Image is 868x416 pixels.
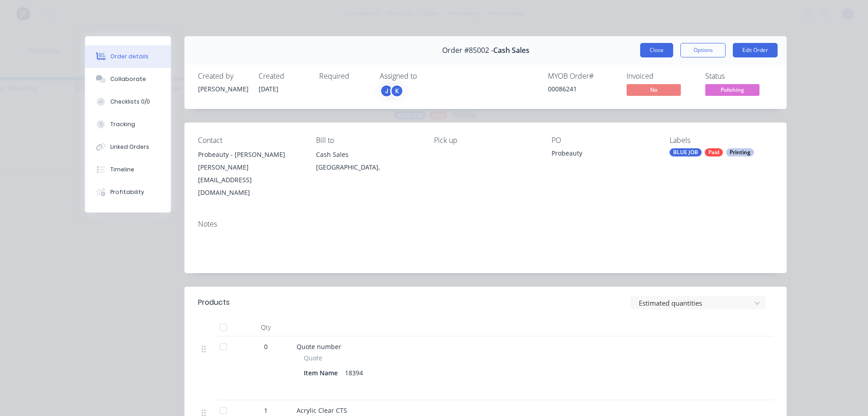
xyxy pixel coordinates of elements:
[705,84,759,98] button: Polishing
[198,297,230,308] div: Products
[316,148,420,177] div: Cash Sales[GEOGRAPHIC_DATA],
[316,148,420,161] div: Cash Sales
[548,84,616,94] div: 00086241
[341,366,367,379] div: 18394
[380,84,404,98] button: JK
[239,318,293,336] div: Qty
[259,72,308,80] div: Created
[110,120,135,128] div: Tracking
[434,136,538,145] div: Pick up
[264,406,268,415] span: 1
[198,161,302,199] div: [PERSON_NAME][EMAIL_ADDRESS][DOMAIN_NAME]
[304,366,341,379] div: Item Name
[110,75,146,83] div: Collaborate
[552,136,655,145] div: PO
[85,113,171,136] button: Tracking
[670,148,702,156] div: BLUE JOB
[85,136,171,158] button: Linked Orders
[726,148,754,156] div: Printing
[198,220,773,228] div: Notes
[627,84,681,95] span: No
[670,136,773,145] div: Labels
[198,84,248,94] div: [PERSON_NAME]
[297,406,347,415] span: Acrylic Clear CTS
[705,72,773,80] div: Status
[548,72,616,80] div: MYOB Order #
[627,72,694,80] div: Invoiced
[705,84,759,95] span: Polishing
[259,85,278,93] span: [DATE]
[110,188,144,196] div: Profitability
[380,84,393,98] div: J
[640,43,673,57] button: Close
[110,165,134,174] div: Timeline
[198,136,302,145] div: Contact
[264,342,268,351] span: 0
[198,148,302,161] div: Probeauty - [PERSON_NAME]
[85,45,171,68] button: Order details
[493,46,529,55] span: Cash Sales
[319,72,369,80] div: Required
[680,43,726,57] button: Options
[316,136,420,145] div: Bill to
[85,158,171,181] button: Timeline
[198,148,302,199] div: Probeauty - [PERSON_NAME][PERSON_NAME][EMAIL_ADDRESS][DOMAIN_NAME]
[198,72,248,80] div: Created by
[297,342,341,351] span: Quote number
[304,353,322,363] span: Quote
[316,161,420,174] div: [GEOGRAPHIC_DATA],
[733,43,778,57] button: Edit Order
[390,84,404,98] div: K
[442,46,493,55] span: Order #85002 -
[380,72,470,80] div: Assigned to
[85,68,171,90] button: Collaborate
[110,143,149,151] div: Linked Orders
[110,98,150,106] div: Checklists 0/0
[705,148,723,156] div: Paid
[85,90,171,113] button: Checklists 0/0
[110,52,149,61] div: Order details
[85,181,171,203] button: Profitability
[552,148,655,161] div: Probeauty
